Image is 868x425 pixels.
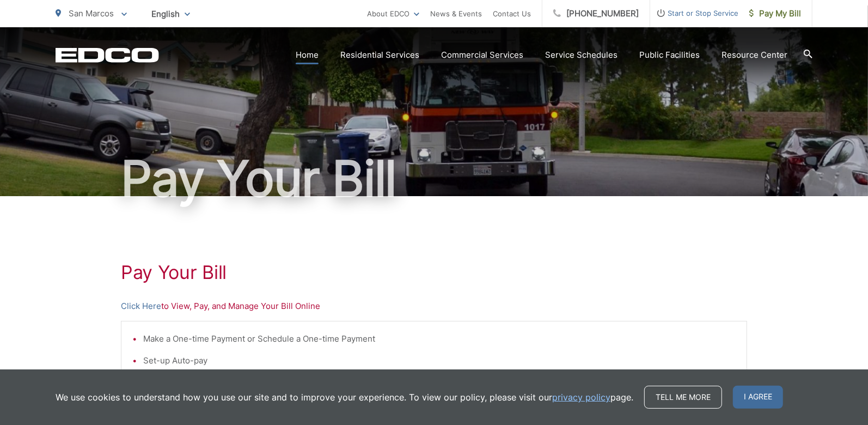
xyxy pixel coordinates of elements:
p: to View, Pay, and Manage Your Bill Online [121,300,747,313]
a: News & Events [430,7,482,20]
a: Commercial Services [441,48,523,62]
a: Tell me more [644,386,722,409]
a: Public Facilities [639,48,700,62]
a: Residential Services [340,48,419,62]
span: English [143,4,198,23]
a: EDCD logo. Return to the homepage. [56,47,159,63]
a: Click Here [121,300,161,313]
p: We use cookies to understand how you use our site and to improve your experience. To view our pol... [56,391,633,404]
li: Make a One-time Payment or Schedule a One-time Payment [143,332,736,345]
a: privacy policy [552,391,610,404]
a: Home [296,48,319,62]
h1: Pay Your Bill [121,262,747,283]
li: Set-up Auto-pay [143,354,736,367]
a: About EDCO [367,7,419,20]
a: Resource Center [722,48,787,62]
a: Contact Us [493,7,531,20]
a: Service Schedules [545,48,618,62]
span: I agree [733,386,783,409]
span: Pay My Bill [749,7,801,20]
h1: Pay Your Bill [56,151,812,206]
span: San Marcos [69,8,114,19]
